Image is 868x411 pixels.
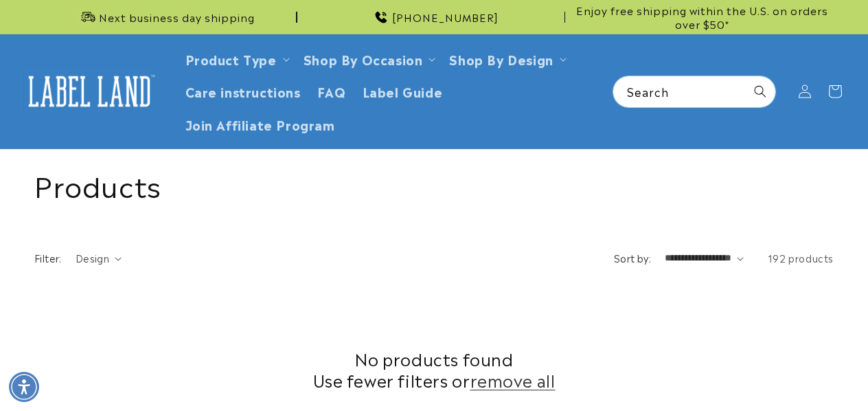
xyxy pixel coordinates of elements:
[185,49,277,68] a: Product Type
[76,251,109,265] span: Design
[21,70,158,113] img: Label Land
[34,166,834,202] h1: Products
[295,43,442,75] summary: Shop By Occasion
[16,65,163,118] a: Label Land
[745,76,775,107] button: Search
[614,251,651,265] label: Sort by:
[9,372,39,402] div: Accessibility Menu
[76,251,122,265] summary: Design (0 selected)
[580,346,854,397] iframe: Gorgias Floating Chat
[470,369,556,390] a: remove all
[317,83,346,99] span: FAQ
[309,75,354,107] a: FAQ
[177,108,343,140] a: Join Affiliate Program
[34,348,834,390] h2: No products found Use fewer filters or
[571,3,834,30] span: Enjoy free shipping within the U.S. on orders over $50*
[185,83,301,99] span: Care instructions
[304,51,423,67] span: Shop By Occasion
[768,251,834,265] span: 192 products
[177,75,309,107] a: Care instructions
[34,251,62,265] h2: Filter:
[177,43,295,75] summary: Product Type
[363,83,443,99] span: Label Guide
[449,49,553,68] a: Shop By Design
[185,116,335,132] span: Join Affiliate Program
[392,10,499,24] span: [PHONE_NUMBER]
[354,75,451,107] a: Label Guide
[99,10,255,24] span: Next business day shipping
[441,43,571,75] summary: Shop By Design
